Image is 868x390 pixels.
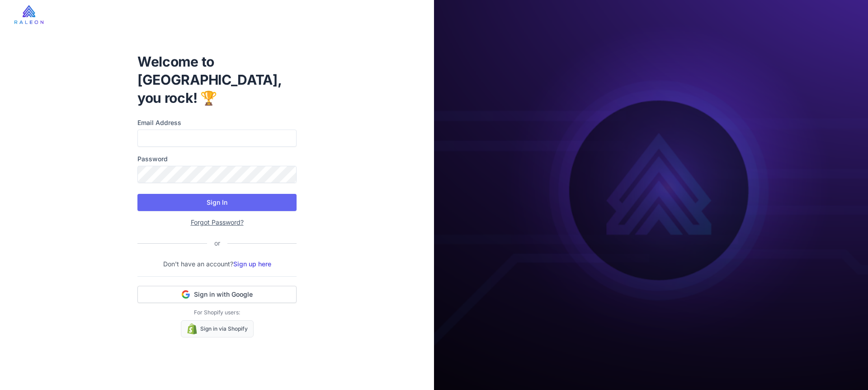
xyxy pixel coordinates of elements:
p: Don't have an account? [137,259,297,269]
div: or [207,238,227,248]
a: Forgot Password? [191,218,244,226]
button: Sign in with Google [137,286,297,303]
p: For Shopify users: [137,308,297,317]
label: Email Address [137,118,297,128]
label: Password [137,154,297,164]
img: raleon-logo-whitebg.9aac0268.jpg [14,5,43,24]
a: Sign in via Shopify [181,320,254,337]
a: Sign up here [233,260,271,268]
span: Sign in with Google [194,290,253,299]
button: Sign In [137,194,297,211]
h1: Welcome to [GEOGRAPHIC_DATA], you rock! 🏆 [137,53,297,107]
